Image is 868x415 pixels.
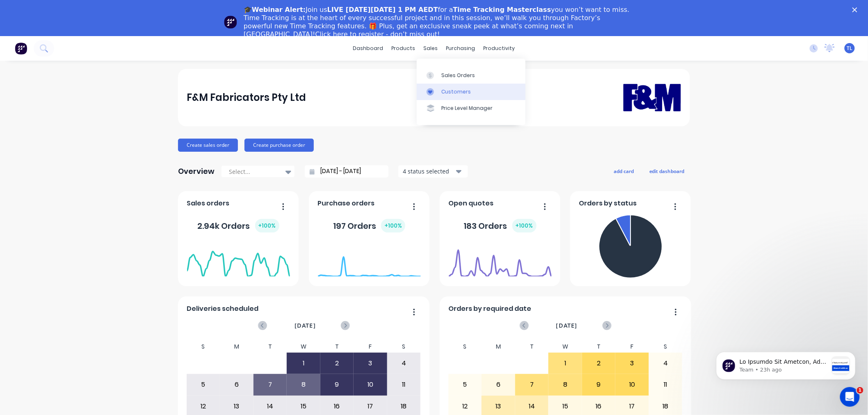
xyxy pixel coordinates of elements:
[624,72,681,123] img: F&M Fabricators Pty Ltd
[644,166,690,176] button: edit dashboard
[840,387,860,407] iframe: Intercom live chat
[403,167,455,176] div: 4 status selected
[327,6,438,14] b: LIVE [DATE][DATE] 1 PM AEDT
[354,374,387,395] div: 10
[254,341,287,353] div: T
[254,374,287,395] div: 7
[244,6,306,14] b: 🎓Webinar Alert:
[453,6,551,14] b: Time Tracking Masterclass
[178,163,215,180] div: Overview
[244,139,314,152] button: Create purchase order
[320,341,354,353] div: T
[549,374,582,395] div: 8
[649,374,682,395] div: 11
[464,219,537,233] div: 183 Orders
[616,353,649,374] div: 3
[441,105,493,112] div: Price Level Manager
[482,341,515,353] div: M
[857,387,863,394] span: 1
[287,374,320,395] div: 8
[354,341,387,353] div: F
[354,353,387,374] div: 3
[388,42,420,55] div: products
[608,166,639,176] button: add card
[321,353,354,374] div: 2
[388,353,420,374] div: 4
[480,42,519,55] div: productivity
[398,165,468,178] button: 4 status selected
[441,88,471,96] div: Customers
[244,6,631,39] div: Join us for a you won’t want to miss. Time Tracking is at the heart of every successful project a...
[579,198,637,208] span: Orders by status
[388,374,420,395] div: 11
[417,100,525,116] a: Price Level Manager
[187,89,306,106] div: F&M Fabricators Pty Ltd
[187,198,230,208] span: Sales orders
[349,42,388,55] a: dashboard
[582,341,616,353] div: T
[852,7,861,12] div: Close
[847,45,853,52] span: TL
[318,198,375,208] span: Purchase orders
[295,321,316,330] span: [DATE]
[381,219,405,233] div: + 100 %
[224,16,237,29] img: Profile image for Team
[515,341,549,353] div: T
[616,374,649,395] div: 10
[449,198,494,208] span: Open quotes
[220,374,253,395] div: 6
[441,72,475,79] div: Sales Orders
[582,353,615,374] div: 2
[704,335,868,393] iframe: Intercom notifications message
[321,374,354,395] div: 9
[556,321,578,330] span: [DATE]
[387,341,421,353] div: S
[417,67,525,83] a: Sales Orders
[36,31,124,38] p: Message from Team, sent 23h ago
[220,341,254,353] div: M
[420,42,442,55] div: sales
[649,341,683,353] div: S
[516,374,548,395] div: 7
[315,30,440,38] a: Click here to register - don’t miss out!
[15,42,27,55] img: Factory
[449,304,532,314] span: Orders by required date
[449,374,482,395] div: 5
[287,353,320,374] div: 1
[417,84,525,100] a: Customers
[482,374,515,395] div: 6
[198,219,279,233] div: 2.94k Orders
[549,353,582,374] div: 1
[187,374,220,395] div: 5
[649,353,682,374] div: 4
[187,341,220,353] div: S
[333,219,405,233] div: 197 Orders
[287,341,320,353] div: W
[582,374,615,395] div: 9
[512,219,537,233] div: + 100 %
[442,42,480,55] div: purchasing
[548,341,582,353] div: W
[255,219,279,233] div: + 100 %
[448,341,482,353] div: S
[615,341,649,353] div: F
[178,139,238,152] button: Create sales order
